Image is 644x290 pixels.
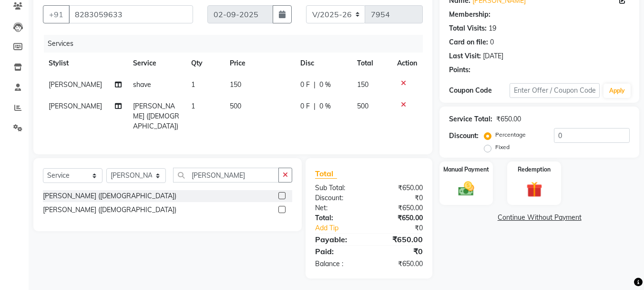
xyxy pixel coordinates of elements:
div: Discount: [308,193,369,203]
th: Stylist [43,53,127,74]
input: Search or Scan [173,168,279,183]
div: ₹0 [369,246,430,257]
div: Discount: [449,131,479,141]
span: 0 % [319,80,331,90]
div: 19 [489,23,496,33]
div: Total: [308,213,369,223]
div: Net: [308,203,369,213]
th: Service [127,53,185,74]
span: 0 F [300,80,310,90]
div: ₹0 [369,193,430,203]
input: Enter Offer / Coupon Code [510,83,600,98]
span: 0 F [300,101,310,111]
span: [PERSON_NAME] ([DEMOGRAPHIC_DATA]) [133,102,179,130]
a: Continue Without Payment [441,213,637,223]
span: Total [315,169,337,179]
div: ₹650.00 [369,213,430,223]
div: [PERSON_NAME] ([DEMOGRAPHIC_DATA]) [43,205,176,215]
label: Fixed [495,143,510,151]
div: Last Visit: [449,51,481,61]
div: ₹0 [379,223,430,233]
div: Balance : [308,259,369,269]
button: +91 [43,5,70,23]
img: _cash.svg [453,180,479,198]
span: 1 [191,80,195,89]
div: Service Total: [449,114,492,124]
label: Redemption [518,165,551,174]
th: Qty [185,53,224,74]
th: Total [351,53,392,74]
span: 0 % [319,101,331,111]
img: _gift.svg [521,180,547,199]
span: [PERSON_NAME] [49,80,102,89]
div: Sub Total: [308,183,369,193]
span: | [314,80,316,90]
button: Apply [603,84,631,98]
th: Action [391,53,423,74]
span: 150 [357,80,368,89]
div: [PERSON_NAME] ([DEMOGRAPHIC_DATA]) [43,191,176,201]
th: Disc [295,53,351,74]
div: [DATE] [483,51,503,61]
div: Services [44,35,430,53]
div: Paid: [308,246,369,257]
div: 0 [490,37,494,47]
span: | [314,101,316,111]
div: ₹650.00 [496,114,521,124]
div: Total Visits: [449,23,487,33]
div: ₹650.00 [369,183,430,193]
span: [PERSON_NAME] [49,102,102,110]
div: Points: [449,65,470,75]
label: Percentage [495,130,526,139]
span: shave [133,80,151,89]
div: ₹650.00 [369,259,430,269]
div: Membership: [449,10,491,20]
div: Card on file: [449,37,488,47]
div: Payable: [308,234,369,245]
label: Manual Payment [443,165,489,174]
input: Search by Name/Mobile/Email/Code [69,5,193,23]
th: Price [224,53,295,74]
span: 500 [357,102,368,110]
a: Add Tip [308,223,379,233]
div: ₹650.00 [369,234,430,245]
span: 500 [230,102,241,110]
span: 150 [230,80,241,89]
div: ₹650.00 [369,203,430,213]
span: 1 [191,102,195,110]
div: Coupon Code [449,86,509,96]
